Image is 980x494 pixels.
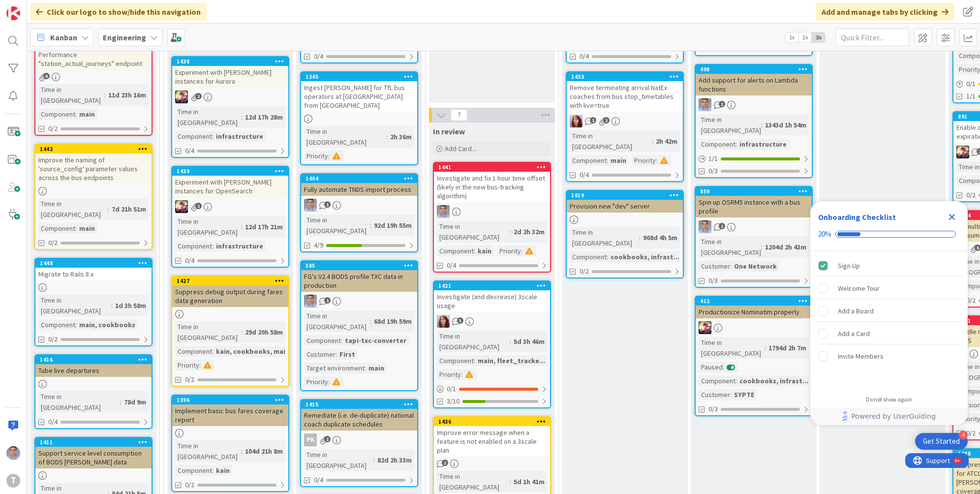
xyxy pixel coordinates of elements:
[708,166,718,176] span: 0/3
[241,327,243,338] span: :
[304,376,328,387] div: Priority
[35,259,152,280] div: 1448Migrate to Rails 8.x
[35,438,152,447] div: 1411
[172,200,288,213] div: VB
[866,396,912,403] div: Do not show again
[43,73,50,79] span: 6
[474,246,475,256] span: :
[314,51,323,62] span: 0/4
[607,251,608,262] span: :
[639,232,641,243] span: :
[301,409,417,431] div: Remediate (i.e. de-duplicate) national coach duplicate schedules
[6,446,20,460] img: LD
[447,384,456,394] span: 0 / 1
[75,319,77,330] span: :
[328,151,330,161] span: :
[172,277,288,307] div: 1427Suppress debug output during fares data generation
[185,374,194,385] span: 0/2
[567,72,683,112] div: 1433Remove terminating arrival NatEx coaches from bus stop_timetables with live=true
[306,175,417,182] div: 1404
[474,355,475,366] span: :
[567,191,683,200] div: 1019
[6,6,20,20] img: Visit kanbanzone.com
[580,266,589,277] span: 0/2
[35,145,152,184] div: 1442Improve the naming of 'source_config' parameter values across the bus endpoints
[108,204,109,215] span: :
[301,81,417,112] div: Ingest [PERSON_NAME] for TfL bus operators at [GEOGRAPHIC_DATA] from [GEOGRAPHIC_DATA]
[567,200,683,213] div: Provision new "dev" server
[371,220,414,231] div: 92d 19h 55m
[35,259,152,268] div: 1448
[111,300,113,311] span: :
[730,389,732,400] span: :
[766,342,809,353] div: 1794d 2h 7m
[172,167,288,197] div: 1439Experiment with [PERSON_NAME] instances for OpenSearch
[172,285,288,307] div: Suppress debug output during fares data generation
[243,327,285,338] div: 29d 20h 58m
[434,205,550,218] div: LD
[38,319,75,330] div: Component
[175,106,241,128] div: Time in [GEOGRAPHIC_DATA]
[653,136,680,147] div: 2h 42m
[437,205,450,218] img: LD
[438,164,550,171] div: 1441
[708,276,718,286] span: 0/3
[175,321,241,343] div: Time in [GEOGRAPHIC_DATA]
[590,117,596,123] span: 1
[195,203,202,209] span: 1
[177,58,288,65] div: 1438
[304,126,386,148] div: Time in [GEOGRAPHIC_DATA]
[301,72,417,112] div: 1345Ingest [PERSON_NAME] for TfL bus operators at [GEOGRAPHIC_DATA] from [GEOGRAPHIC_DATA]
[944,209,960,225] div: Close Checklist
[301,174,417,183] div: 1404
[48,334,58,344] span: 0/2
[699,389,730,400] div: Customer
[212,241,214,251] span: :
[177,397,288,403] div: 1396
[708,404,718,414] span: 0/3
[699,362,723,372] div: Paused
[567,81,683,112] div: Remove terminating arrival NatEx coaches from bus stop_timetables with live=true
[301,400,417,431] div: 1415Remediate (i.e. de-duplicate) national coach duplicate schedules
[730,261,732,272] span: :
[915,433,968,450] div: Open Get Started checklist, remaining modules: 4
[700,66,812,73] div: 498
[700,188,812,195] div: 859
[765,342,766,353] span: :
[366,363,387,373] div: main
[851,410,936,422] span: Powered by UserGuiding
[433,126,465,136] span: In review
[122,397,149,407] div: 78d 9m
[511,336,547,347] div: 5d 3h 46m
[438,282,550,289] div: 1421
[175,200,188,213] img: VB
[35,154,152,184] div: Improve the naming of 'source_config' parameter values across the bus endpoints
[785,32,798,42] span: 1x
[761,242,763,252] span: :
[342,335,409,346] div: tapi-txc-converter
[434,290,550,312] div: Investigate (and decrease) 3scale usage
[580,170,589,180] span: 0/4
[580,51,589,62] span: 0/4
[304,199,317,212] img: LD
[699,98,711,111] img: LD
[699,375,735,386] div: Component
[567,72,683,81] div: 1433
[172,396,288,404] div: 1396
[113,300,149,311] div: 1d 3h 58m
[337,349,358,360] div: First
[48,417,58,427] span: 0/4
[434,426,550,457] div: Improve error message when a feature is not enabled on a 3scale plan
[304,310,370,332] div: Time in [GEOGRAPHIC_DATA]
[696,65,812,95] div: 498Add support for alerts on Lambda functions
[172,66,288,88] div: Experiment with [PERSON_NAME] instances for Aurora
[301,433,417,446] div: PK
[838,282,880,294] div: Welcome Tour
[699,236,761,258] div: Time in [GEOGRAPHIC_DATA]
[175,216,241,238] div: Time in [GEOGRAPHIC_DATA]
[708,154,718,164] span: 1 / 1
[301,72,417,81] div: 1345
[608,155,629,166] div: main
[737,375,811,386] div: cookbooks, infrast...
[608,251,682,262] div: cookbooks, infrast...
